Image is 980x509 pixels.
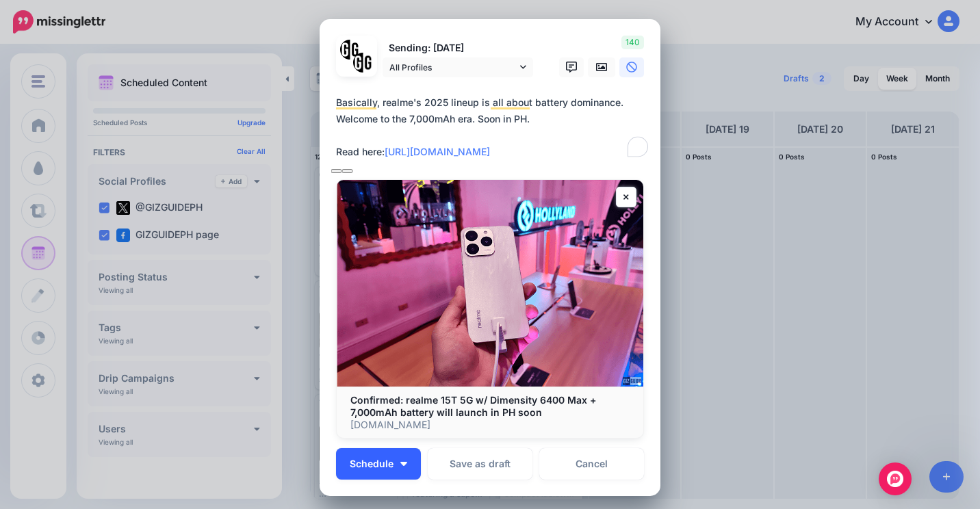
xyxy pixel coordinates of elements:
[350,419,630,431] p: [DOMAIN_NAME]
[350,459,394,469] span: Schedule
[340,40,360,60] img: 353459792_649996473822713_4483302954317148903_n-bsa138318.png
[389,60,517,75] span: All Profiles
[353,53,373,73] img: JT5sWCfR-79925.png
[336,94,651,160] textarea: To enrich screen reader interactions, please activate Accessibility in Grammarly extension settings
[539,448,644,480] a: Cancel
[383,40,533,56] p: Sending: [DATE]
[400,462,407,466] img: arrow-down-white.png
[428,448,532,480] button: Save as draft
[336,448,421,480] button: Schedule
[336,94,651,160] div: Basically, realme's 2025 lineup is all about battery dominance. Welcome to the 7,000mAh era. Soon...
[621,36,644,49] span: 140
[383,57,533,77] a: All Profiles
[337,180,643,387] img: Confirmed: realme 15T 5G w/ Dimensity 6400 Max + 7,000mAh battery will launch in PH soon
[350,394,596,418] b: Confirmed: realme 15T 5G w/ Dimensity 6400 Max + 7,000mAh battery will launch in PH soon
[879,462,912,495] div: Open Intercom Messenger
